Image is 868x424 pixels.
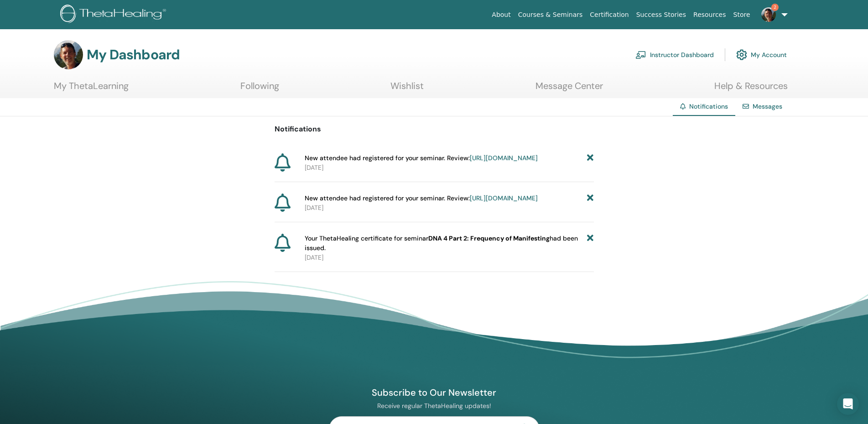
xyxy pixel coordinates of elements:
[586,6,632,23] a: Certification
[305,234,587,253] span: Your ThetaHealing certificate for seminar had been issued.
[390,80,424,98] a: Wishlist
[60,5,169,25] img: logo.png
[633,6,690,23] a: Success Stories
[771,4,779,11] span: 2
[470,194,538,202] a: [URL][DOMAIN_NAME]
[305,194,538,203] span: New attendee had registered for your seminar. Review:
[689,102,728,110] span: Notifications
[329,387,540,398] h4: Subscribe to Our Newsletter
[515,6,587,23] a: Courses & Seminars
[329,402,540,410] p: Receive regular ThetaHealing updates!
[305,153,538,163] span: New attendee had registered for your seminar. Review:
[470,154,538,162] a: [URL][DOMAIN_NAME]
[736,47,747,63] img: cog.svg
[714,80,788,98] a: Help & Resources
[761,7,776,22] img: default.jpg
[305,253,594,262] p: [DATE]
[275,124,594,135] p: Notifications
[753,102,782,110] a: Messages
[837,393,859,415] div: Open Intercom Messenger
[305,203,594,213] p: [DATE]
[87,47,180,63] h3: My Dashboard
[488,6,514,23] a: About
[535,80,603,98] a: Message Center
[730,6,754,23] a: Store
[54,40,83,69] img: default.jpg
[54,80,129,98] a: My ThetaLearning
[635,45,714,65] a: Instructor Dashboard
[240,80,279,98] a: Following
[305,163,594,173] p: [DATE]
[736,45,787,65] a: My Account
[690,6,730,23] a: Resources
[635,51,646,59] img: chalkboard-teacher.svg
[428,234,550,242] b: DNA 4 Part 2: Frequency of Manifesting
